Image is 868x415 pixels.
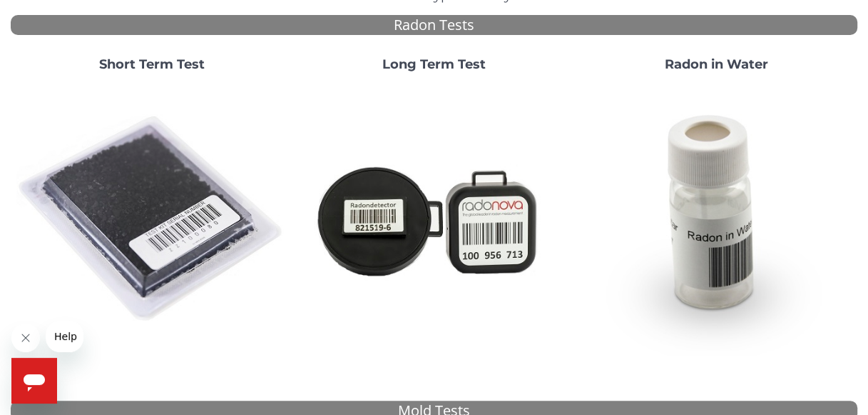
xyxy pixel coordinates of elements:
img: Radtrak2vsRadtrak3.jpg [299,84,570,355]
div: Radon Tests [11,15,857,36]
strong: Radon in Water [665,56,768,72]
img: ShortTerm.jpg [16,84,287,355]
strong: Short Term Test [99,56,205,72]
strong: Long Term Test [382,56,486,72]
iframe: Button to launch messaging window [11,358,57,404]
img: RadoninWater.jpg [581,84,852,355]
iframe: Close message [11,324,40,352]
iframe: Message from company [46,321,83,352]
